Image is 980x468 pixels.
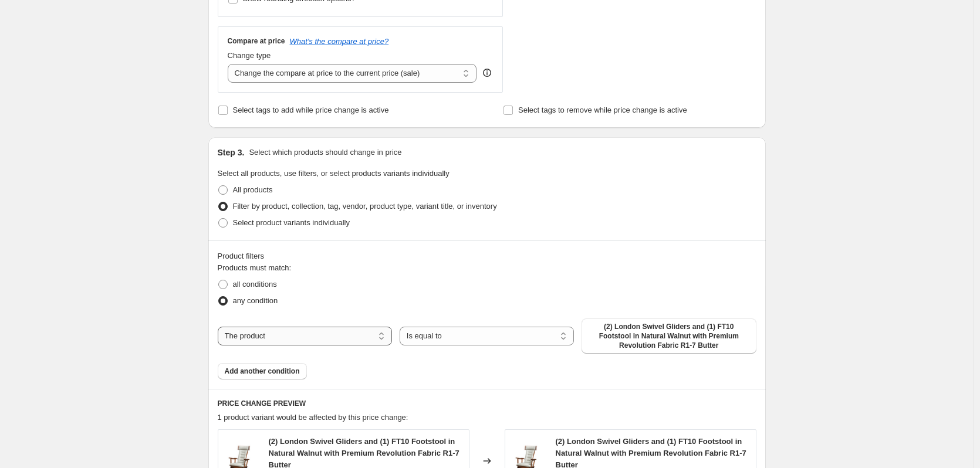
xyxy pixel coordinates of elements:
[582,318,756,354] button: (2) London Swivel Gliders and (1) FT10 Footstool in Natural Walnut with Premium Revolution Fabric...
[218,363,307,379] button: Add another condition
[218,250,756,262] div: Product filters
[228,51,271,60] span: Change type
[218,399,756,408] h6: PRICE CHANGE PREVIEW
[589,322,749,350] span: (2) London Swivel Gliders and (1) FT10 Footstool in Natural Walnut with Premium Revolution Fabric...
[233,106,389,114] span: Select tags to add while price change is active
[225,367,300,376] span: Add another condition
[218,169,450,178] span: Select all products, use filters, or select products variants individually
[228,36,285,46] h3: Compare at price
[233,296,278,305] span: any condition
[481,67,493,79] div: help
[518,106,687,114] span: Select tags to remove while price change is active
[233,202,497,211] span: Filter by product, collection, tag, vendor, product type, variant title, or inventory
[290,37,389,46] button: What's the compare at price?
[218,263,292,272] span: Products must match:
[218,147,245,158] h2: Step 3.
[249,147,401,158] p: Select which products should change in price
[233,280,277,289] span: all conditions
[218,413,408,422] span: 1 product variant would be affected by this price change:
[233,185,273,194] span: All products
[233,218,350,227] span: Select product variants individually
